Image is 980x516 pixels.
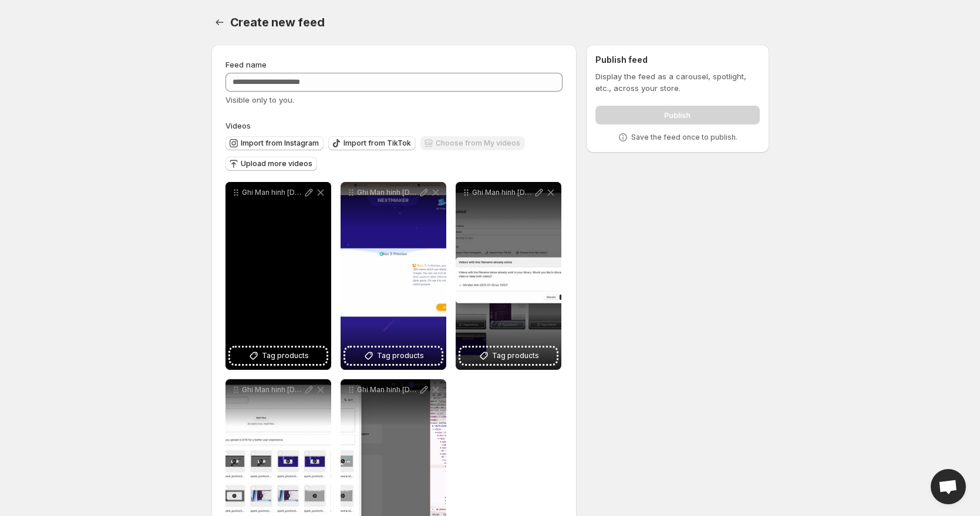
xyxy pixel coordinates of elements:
button: Upload more videos [225,157,317,171]
span: Import from Instagram [241,139,319,148]
p: Display the feed as a carousel, spotlight, etc., across your store. [595,70,759,94]
p: Ghi Man hinh [DATE] luc 173349 [242,188,303,197]
span: Import from TikTok [343,139,411,148]
button: Tag products [345,348,442,364]
p: Ghi Man hinh [DATE] luc 085916 [472,188,533,197]
span: Videos [225,121,251,130]
span: Feed name [225,60,267,69]
span: Create new feed [230,15,325,29]
div: Ghi Man hinh [DATE] luc 173349Tag products [225,182,331,370]
a: Open chat [931,469,966,504]
button: Settings [211,14,228,31]
span: Visible only to you. [225,95,294,104]
span: Tag products [377,350,424,362]
div: Ghi Man hinh [DATE] luc 085916Tag products [456,182,561,370]
button: Import from TikTok [328,136,416,150]
p: Save the feed once to publish. [631,133,737,142]
button: Tag products [230,348,326,364]
div: Ghi Man hinh [DATE] luc 110517Tag products [341,182,446,370]
p: Ghi Man hinh [DATE] luc 110517 [357,188,418,197]
span: Tag products [492,350,539,362]
span: Upload more videos [241,159,312,168]
span: Tag products [262,350,309,362]
p: Ghi Man hinh [DATE] luc 091846 [242,385,303,394]
p: Ghi Man hinh [DATE] luc 091902 [357,385,418,394]
button: Import from Instagram [225,136,324,150]
h2: Publish feed [595,54,759,66]
button: Tag products [460,348,557,364]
